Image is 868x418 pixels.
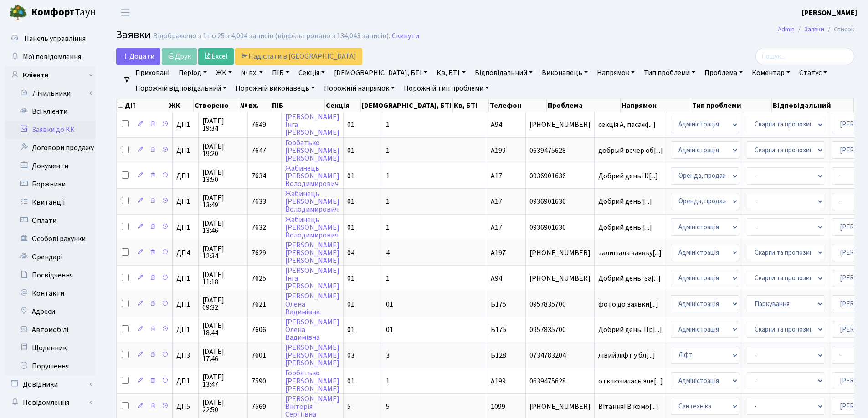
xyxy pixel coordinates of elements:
a: Щоденник [5,339,96,357]
a: Приховані [132,65,173,81]
th: Тип проблеми [691,99,772,112]
a: Порожній виконавець [232,81,318,96]
span: А17 [491,171,502,181]
a: Admin [778,25,795,34]
a: Заявки до КК [5,121,96,139]
a: Автомобілі [5,321,96,339]
a: № вх. [237,65,267,81]
th: № вх. [239,99,271,112]
a: Порожній відповідальний [132,81,230,96]
span: А199 [491,376,506,386]
span: Б175 [491,325,506,335]
a: Коментар [748,65,794,81]
a: Порожній тип проблеми [400,81,493,96]
span: Добрий день![...] [598,196,652,206]
a: Адреси [5,302,96,321]
span: [PHONE_NUMBER] [529,249,591,257]
span: 7632 [252,222,266,232]
a: Клієнти [5,66,96,84]
span: 5 [386,402,390,412]
a: Квитанції [5,193,96,212]
span: 01 [347,376,354,386]
div: Відображено з 1 по 25 з 4,004 записів (відфільтровано з 134,043 записів). [153,32,390,40]
span: [DATE] 19:34 [202,117,244,132]
a: Мої повідомлення [5,48,96,66]
span: 01 [347,273,354,283]
nav: breadcrumb [764,20,868,39]
th: Проблема [547,99,620,112]
th: Телефон [489,99,547,112]
a: Проблема [701,65,746,81]
th: Кв, БТІ [453,99,489,112]
span: 0734783204 [529,352,591,359]
span: секція А, пасаж[...] [598,120,656,130]
span: залишала заявку[...] [598,248,662,258]
span: [DATE] 13:46 [202,220,244,234]
span: Добрий день. Пр[...] [598,325,662,335]
span: 7569 [252,402,266,412]
a: Напрямок [593,65,638,81]
a: Панель управління [5,30,96,48]
span: 01 [347,120,354,130]
th: ЖК [168,99,194,112]
span: фото до заявки[...] [598,299,658,309]
span: добрый вечер об[...] [598,146,663,156]
a: Порожній напрямок [320,81,398,96]
a: Довідники [5,375,96,393]
a: Оплати [5,212,96,230]
span: 1 [386,376,390,386]
a: Excel [198,48,234,65]
a: ПІБ [268,65,293,81]
span: 7621 [252,299,266,309]
b: [PERSON_NAME] [802,8,857,18]
span: [PHONE_NUMBER] [529,121,591,128]
span: [PHONE_NUMBER] [529,403,591,410]
span: 7601 [252,350,266,360]
a: Договори продажу [5,139,96,157]
span: Добрий день! за[...] [598,273,661,283]
span: 0936901636 [529,198,591,205]
button: Переключити навігацію [114,5,137,20]
a: [PERSON_NAME] [802,7,857,18]
span: А197 [491,248,506,258]
span: 7633 [252,196,266,206]
span: 1099 [491,402,505,412]
a: Відповідальний [471,65,536,81]
th: Відповідальний [772,99,854,112]
span: 7629 [252,248,266,258]
span: [DATE] 19:20 [202,143,244,157]
span: Вітання! В комо[...] [598,402,658,412]
span: А17 [491,222,502,232]
a: Жабинець[PERSON_NAME]Володимирович [285,163,339,189]
th: [DEMOGRAPHIC_DATA], БТІ [361,99,453,112]
th: Секція [325,99,361,112]
span: Панель управління [24,34,86,44]
a: [PERSON_NAME]Інга[PERSON_NAME] [285,266,339,291]
a: Заявки [804,25,824,34]
a: Виконавець [538,65,591,81]
a: Повідомлення [5,393,96,412]
span: [DATE] 12:34 [202,245,244,260]
span: 01 [347,146,354,156]
span: 04 [347,248,354,258]
span: ДП1 [176,198,195,205]
span: 7649 [252,120,266,130]
span: [DATE] 13:47 [202,373,244,388]
li: Список [824,25,854,35]
span: [PHONE_NUMBER] [529,275,591,282]
span: [DATE] 17:46 [202,348,244,363]
span: 01 [347,325,354,335]
b: Комфорт [31,5,75,20]
span: 01 [347,299,354,309]
span: 1 [386,273,390,283]
span: ДП1 [176,224,195,231]
span: 01 [347,222,354,232]
a: Горбатько[PERSON_NAME][PERSON_NAME] [285,368,339,394]
a: Скинути [392,32,419,40]
span: Добрий день! К[...] [598,171,658,181]
input: Пошук... [755,48,854,65]
span: Мої повідомлення [23,52,81,62]
a: Додати [116,48,160,65]
span: 03 [347,350,354,360]
span: 01 [347,196,354,206]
